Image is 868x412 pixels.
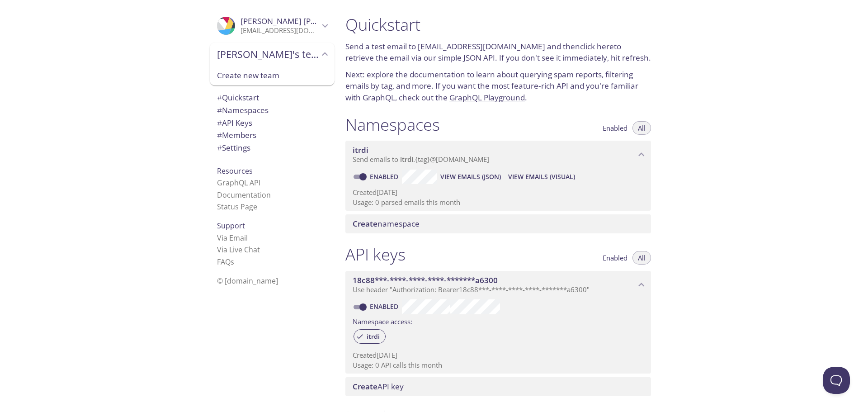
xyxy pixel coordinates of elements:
[632,121,651,135] button: All
[437,170,505,184] button: View Emails (JSON)
[345,69,651,104] p: Next: explore the to learn about querying spam reports, filtering emails by tag, and more. If you...
[345,114,440,135] h1: Namespaces
[217,105,222,115] span: #
[217,48,319,61] span: [PERSON_NAME]'s team
[217,178,260,188] a: GraphQL API
[210,142,335,154] div: Team Settings
[418,41,545,52] a: [EMAIL_ADDRESS][DOMAIN_NAME]
[345,214,651,233] div: Create namespace
[210,91,335,104] div: Quickstart
[210,43,335,66] div: Jean's team
[597,251,633,265] button: Enabled
[580,41,614,52] a: click here
[361,332,385,341] span: itrdi
[353,145,368,155] span: itrdi
[217,142,250,153] span: Settings
[231,257,234,267] span: s
[217,118,222,128] span: #
[345,141,651,169] div: itrdi namespace
[345,244,406,265] h1: API keys
[210,129,335,142] div: Members
[217,166,253,176] span: Resources
[210,104,335,117] div: Namespaces
[353,350,644,360] p: Created [DATE]
[440,171,501,182] span: View Emails (JSON)
[241,16,364,26] span: [PERSON_NAME] [PERSON_NAME]
[217,70,327,81] span: Create new team
[823,367,850,394] iframe: Help Scout Beacon - Open
[368,302,402,311] a: Enabled
[353,218,377,229] span: Create
[353,381,404,392] span: API key
[217,190,271,200] a: Documentation
[353,218,420,229] span: namespace
[345,14,651,35] h1: Quickstart
[217,276,278,286] span: © [DOMAIN_NAME]
[353,188,644,197] p: Created [DATE]
[353,360,644,370] p: Usage: 0 API calls this month
[449,92,525,103] a: GraphQL Playground
[217,245,260,255] a: Via Live Chat
[241,26,319,35] p: [EMAIL_ADDRESS][DOMAIN_NAME]
[217,130,222,140] span: #
[353,198,644,207] p: Usage: 0 parsed emails this month
[217,202,257,212] a: Status Page
[410,69,465,80] a: documentation
[217,221,245,231] span: Support
[345,377,651,396] div: Create API Key
[368,172,402,181] a: Enabled
[508,171,575,182] span: View Emails (Visual)
[217,92,259,103] span: Quickstart
[217,92,222,103] span: #
[353,155,489,164] span: Send emails to . {tag} @[DOMAIN_NAME]
[354,329,386,344] div: itrdi
[353,381,377,392] span: Create
[210,11,335,41] div: Jean Lozano
[217,130,256,140] span: Members
[505,170,579,184] button: View Emails (Visual)
[345,41,651,64] p: Send a test email to and then to retrieve the email via our simple JSON API. If you don't see it ...
[217,118,252,128] span: API Keys
[597,121,633,135] button: Enabled
[217,142,222,153] span: #
[217,105,269,115] span: Namespaces
[632,251,651,265] button: All
[353,314,412,327] label: Namespace access:
[210,117,335,129] div: API Keys
[217,257,234,267] a: FAQ
[217,233,248,243] a: Via Email
[400,155,413,164] span: itrdi
[210,66,335,86] div: Create new team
